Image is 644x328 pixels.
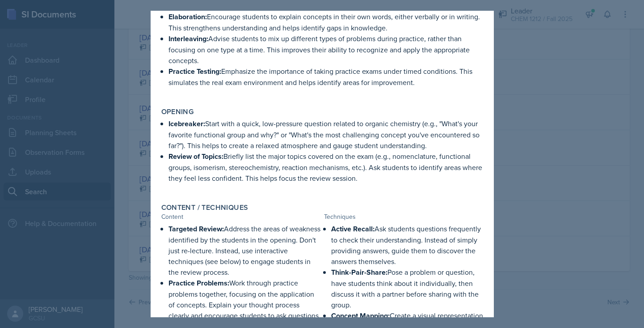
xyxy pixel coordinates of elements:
[168,151,483,183] p: Briefly list the major topics covered on the exam (e.g., nomenclature, functional groups, isomeri...
[161,107,194,116] label: Opening
[168,66,483,88] p: Emphasize the importance of taking practice exams under timed conditions. This simulates the real...
[168,12,207,22] strong: Elaboration:
[168,223,320,277] p: Address the areas of weakness identified by the students in the opening. Don't just re-lecture. I...
[331,224,375,234] strong: Active Recall:
[161,203,248,212] label: Content / Techniques
[331,311,390,321] strong: Concept Mapping:
[161,212,320,222] div: Content
[168,278,229,288] strong: Practice Problems:
[168,151,223,162] strong: Review of Topics:
[168,66,221,77] strong: Practice Testing:
[168,118,483,151] p: Start with a quick, low-pressure question related to organic chemistry (e.g., "What's your favori...
[168,33,483,66] p: Advise students to mix up different types of problems during practice, rather than focusing on on...
[168,224,224,234] strong: Targeted Review:
[331,267,483,310] p: Pose a problem or question, have students think about it individually, then discuss it with a par...
[331,267,387,277] strong: Think-Pair-Share:
[168,11,483,33] p: Encourage students to explain concepts in their own words, either verbally or in writing. This st...
[168,34,208,44] strong: Interleaving:
[331,223,483,267] p: Ask students questions frequently to check their understanding. Instead of simply providing answe...
[324,212,483,222] div: Techniques
[168,119,205,129] strong: Icebreaker:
